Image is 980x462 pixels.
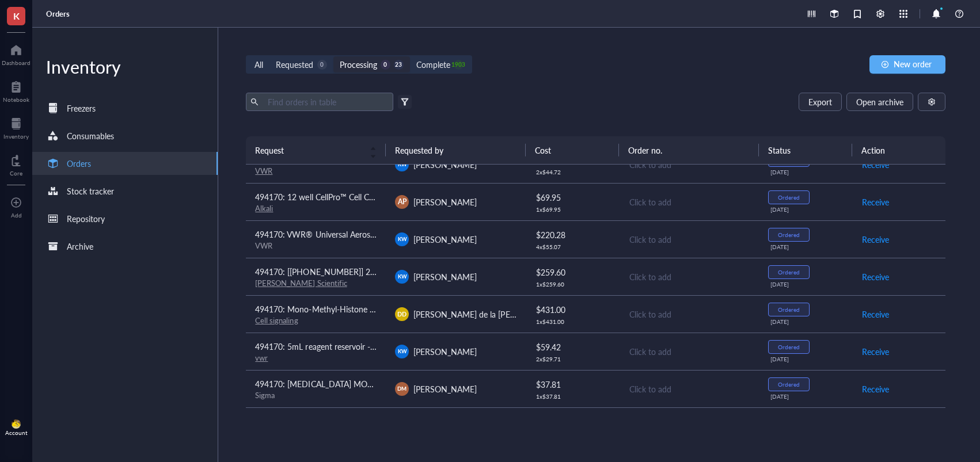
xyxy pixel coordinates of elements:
[397,310,407,319] span: DD
[32,152,218,175] a: Orders
[276,58,313,71] div: Requested
[861,230,890,249] button: Receive
[861,305,890,323] button: Receive
[10,151,22,177] a: Core
[852,136,945,164] th: Action
[3,114,29,140] a: Inventory
[869,55,945,74] button: New order
[770,393,843,400] div: [DATE]
[386,136,526,164] th: Requested by
[770,206,843,213] div: [DATE]
[67,129,114,142] div: Consumables
[3,78,29,103] a: Notebook
[394,60,404,70] div: 23
[3,133,29,140] div: Inventory
[619,146,759,183] td: Click to add
[255,240,377,251] div: VWR
[862,345,889,358] span: Receive
[536,243,610,250] div: 4 x $ 55.07
[770,169,843,175] div: [DATE]
[536,206,610,213] div: 1 x $ 69.95
[536,266,610,278] div: $ 259.60
[846,93,913,111] button: Open archive
[32,124,218,147] a: Consumables
[413,308,561,320] span: [PERSON_NAME] de la [PERSON_NAME]
[340,58,377,71] div: Processing
[413,346,477,357] span: [PERSON_NAME]
[629,383,750,395] div: Click to add
[536,169,610,175] div: 2 x $ 44.72
[862,196,889,208] span: Receive
[629,196,750,208] div: Click to add
[629,270,750,283] div: Click to add
[416,58,450,71] div: Complete
[413,196,477,208] span: [PERSON_NAME]
[255,228,542,240] span: 494170: VWR® Universal Aerosol Filter Pipet Tips, Racked, Sterile, 100 - 1000 µl
[246,136,386,164] th: Request
[397,348,407,356] span: KW
[11,212,22,219] div: Add
[861,155,890,174] button: Receive
[13,9,20,23] span: K
[629,308,750,320] div: Click to add
[255,58,263,71] div: All
[32,235,218,258] a: Archive
[67,240,93,253] div: Archive
[381,60,390,70] div: 0
[413,159,477,170] span: [PERSON_NAME]
[255,378,476,390] span: 494170: [MEDICAL_DATA] MOLECULAR BIOLOGY REAGENT
[619,136,759,164] th: Order no.
[759,136,852,164] th: Status
[778,381,800,388] div: Ordered
[67,157,91,170] div: Orders
[536,378,610,391] div: $ 37.81
[619,258,759,295] td: Click to add
[619,333,759,370] td: Click to add
[3,96,29,103] div: Notebook
[32,207,218,230] a: Repository
[770,243,843,250] div: [DATE]
[255,315,298,326] a: Cell signaling
[397,161,407,169] span: KW
[255,352,268,363] a: vwr
[263,93,389,110] input: Find orders in table
[32,55,218,78] div: Inventory
[413,271,477,282] span: [PERSON_NAME]
[770,281,843,288] div: [DATE]
[861,268,890,286] button: Receive
[536,341,610,353] div: $ 59.42
[808,97,832,106] span: Export
[862,383,889,395] span: Receive
[862,158,889,171] span: Receive
[536,303,610,316] div: $ 431.00
[862,308,889,320] span: Receive
[255,154,420,165] span: 494170: VWR® Universal Pipette Tips (200uL)
[629,158,750,171] div: Click to add
[778,306,800,313] div: Ordered
[2,59,31,66] div: Dashboard
[46,9,72,19] a: Orders
[454,60,464,70] div: 1903
[770,356,843,362] div: [DATE]
[413,383,477,395] span: [PERSON_NAME]
[619,370,759,407] td: Click to add
[536,318,610,325] div: 1 x $ 431.00
[629,233,750,246] div: Click to add
[255,341,515,352] span: 494170: 5mL reagent reservoir - individually wrapped, sterile (pack of 50)
[398,197,407,207] span: AP
[413,234,477,245] span: [PERSON_NAME]
[526,136,619,164] th: Cost
[255,191,519,203] span: 494170: 12 well CellPro™ Cell Culture Plates with Lids, Flat Bottom, Sterile
[619,220,759,258] td: Click to add
[246,55,472,74] div: segmented control
[67,212,105,225] div: Repository
[861,193,890,211] button: Receive
[67,102,96,114] div: Freezers
[397,273,407,281] span: KW
[10,170,22,177] div: Core
[861,380,890,398] button: Receive
[619,183,759,220] td: Click to add
[397,384,407,392] span: DM
[629,345,750,358] div: Click to add
[894,59,932,68] span: New order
